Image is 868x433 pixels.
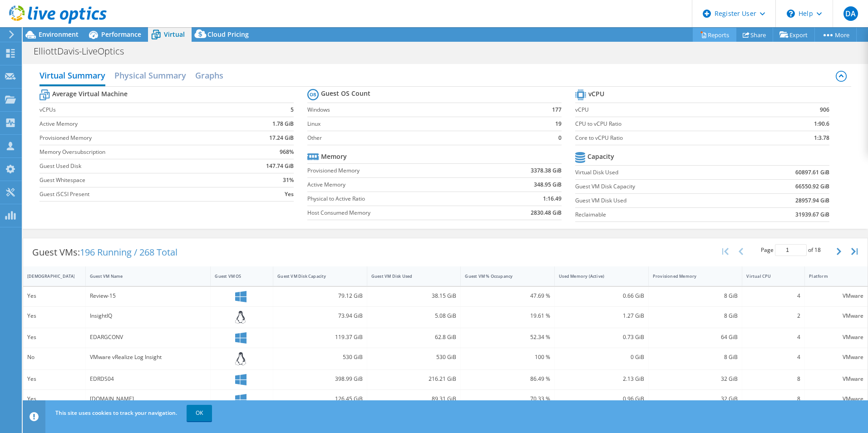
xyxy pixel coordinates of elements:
div: Yes [27,311,81,321]
h2: Physical Summary [114,66,186,84]
span: Environment [39,30,79,39]
svg: \n [787,10,795,18]
b: 147.74 GiB [266,162,294,171]
h2: Virtual Summary [39,66,105,86]
label: Linux [307,119,528,128]
div: 32 GiB [653,394,738,404]
div: Guest VM Name [90,273,196,279]
div: 2.13 GiB [559,374,644,384]
label: Guest Whitespace [39,176,233,185]
label: Guest Used Disk [39,162,233,171]
div: 19.61 % [465,311,550,321]
div: 73.94 GiB [277,311,363,321]
div: Provisioned Memory [653,273,727,279]
span: Performance [101,30,141,39]
div: VMware vRealize Log Insight [90,352,207,362]
div: 126.45 GiB [277,394,363,404]
div: InsightIQ [90,311,207,321]
div: 4 [746,291,800,301]
div: Guest VM Disk Used [371,273,446,279]
div: VMware [809,311,863,321]
label: Guest iSCSI Present [39,190,233,199]
div: 32 GiB [653,374,738,384]
label: Provisioned Memory [307,166,482,175]
a: Share [736,28,773,42]
div: 398.99 GiB [277,374,363,384]
span: 196 Running / 268 Total [80,246,178,258]
div: 86.49 % [465,374,550,384]
label: Active Memory [307,180,482,189]
label: Guest VM Disk Used [575,196,741,205]
label: vCPUs [39,105,233,114]
b: Guest OS Count [321,89,370,98]
b: 60897.61 GiB [795,168,829,177]
div: EDRDS04 [90,374,207,384]
b: 19 [555,119,562,128]
b: 0 [558,133,562,143]
label: Reclaimable [575,210,741,219]
h1: ElliottDavis-LiveOptics [30,46,138,56]
div: Platform [809,273,853,279]
h2: Graphs [195,66,223,84]
label: Guest VM Disk Capacity [575,182,741,191]
span: Virtual [164,30,185,39]
b: 906 [820,105,829,114]
div: Virtual CPU [746,273,789,279]
b: 968% [280,148,294,157]
a: OK [187,405,212,421]
b: Memory [321,152,347,161]
div: 8 GiB [653,352,738,362]
b: 177 [552,105,562,114]
div: Guest VM % Occupancy [465,273,539,279]
a: Export [773,28,815,42]
div: 119.37 GiB [277,332,363,342]
div: 8 GiB [653,311,738,321]
b: 31% [283,176,294,185]
div: VMware [809,332,863,342]
div: [DOMAIN_NAME] [90,394,207,404]
b: 1:3.78 [814,133,829,143]
div: VMware [809,352,863,362]
div: Yes [27,291,81,301]
div: 38.15 GiB [371,291,457,301]
div: 8 [746,394,800,404]
b: Capacity [587,152,614,161]
div: 4 [746,332,800,342]
div: 1.27 GiB [559,311,644,321]
div: Yes [27,394,81,404]
div: 0.96 GiB [559,394,644,404]
label: Provisioned Memory [39,133,233,143]
label: Windows [307,105,528,114]
b: 28957.94 GiB [795,196,829,205]
div: 89.31 GiB [371,394,457,404]
label: Host Consumed Memory [307,208,482,217]
b: 31939.67 GiB [795,210,829,219]
a: More [814,28,857,42]
div: 0.73 GiB [559,332,644,342]
span: Cloud Pricing [207,30,249,39]
div: VMware [809,374,863,384]
div: No [27,352,81,362]
b: 1:16.49 [543,194,562,203]
div: 62.8 GiB [371,332,457,342]
b: 1.78 GiB [272,119,294,128]
div: Used Memory (Active) [559,273,633,279]
div: 8 [746,374,800,384]
div: [DEMOGRAPHIC_DATA] [27,273,70,279]
div: 64 GiB [653,332,738,342]
b: Yes [285,190,294,199]
b: vCPU [588,89,604,98]
a: Reports [693,28,736,42]
div: 70.33 % [465,394,550,404]
b: 17.24 GiB [269,133,294,143]
div: 0.66 GiB [559,291,644,301]
label: CPU to vCPU Ratio [575,119,771,128]
span: Page of [761,244,821,256]
b: 5 [291,105,294,114]
div: 47.69 % [465,291,550,301]
label: Other [307,133,528,143]
b: Average Virtual Machine [52,89,128,98]
div: Review-15 [90,291,207,301]
span: DA [843,6,858,21]
div: 2 [746,311,800,321]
